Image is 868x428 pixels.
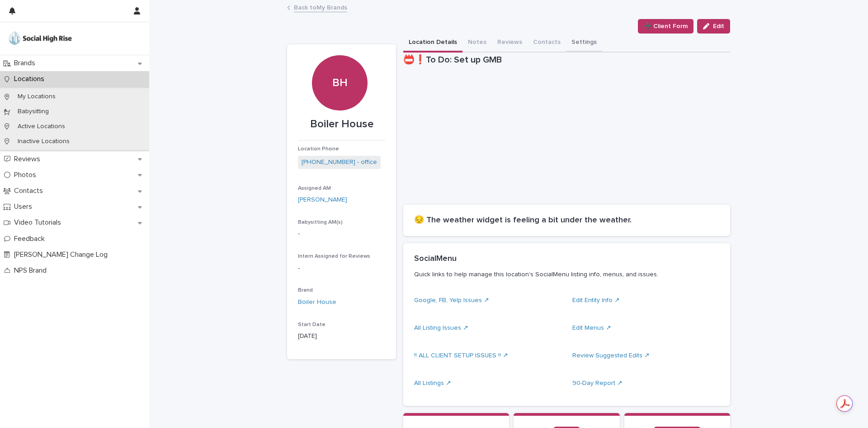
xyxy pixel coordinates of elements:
[572,380,623,386] a: 90-Day Report ↗
[294,2,347,12] a: Back toMy Brands
[644,22,688,31] span: ➕ Client Form
[10,108,56,115] p: Babysitting
[10,123,72,130] p: Active Locations
[462,34,492,53] button: Notes
[10,138,77,145] p: Inactive Locations
[414,254,457,264] h2: SocialMenu
[10,93,63,101] p: My Locations
[10,266,54,275] p: NPS Brand
[10,187,50,195] p: Contacts
[492,34,528,53] button: Reviews
[302,158,377,167] a: [PHONE_NUMBER] - office
[572,325,611,331] a: Edit Menus ↗
[572,352,650,359] a: Review Suggested Edits ↗
[298,288,313,293] span: Brand
[414,297,489,303] a: Google, FB, Yelp Issues ↗
[7,29,73,48] img: o5DnuTxEQV6sW9jFYBBf
[10,59,42,67] p: Brands
[298,220,343,225] span: Babysitting AM(s)
[10,235,52,243] p: Feedback
[10,155,47,164] p: Reviews
[298,322,325,327] span: Start Date
[312,21,367,89] div: BH
[298,264,385,273] p: -
[414,325,468,331] a: All Listing Issues ↗
[298,298,336,307] a: Boiler House
[10,250,115,259] p: [PERSON_NAME] Change Log
[298,146,339,152] span: Location Phone
[403,69,730,205] iframe: 📛❗To Do: Set up GMB
[528,34,566,53] button: Contacts
[298,229,385,239] p: -
[10,75,52,83] p: Locations
[403,34,462,53] button: Location Details
[298,332,385,341] p: [DATE]
[697,19,730,34] button: Edit
[298,118,385,131] p: Boiler House
[566,34,602,53] button: Settings
[713,23,724,29] span: Edit
[298,186,331,191] span: Assigned AM
[403,54,730,65] h1: 📛❗To Do: Set up GMB
[298,254,370,259] span: Intern Assigned for Reviews
[414,216,719,226] h2: 😔 The weather widget is feeling a bit under the weather.
[414,380,451,386] a: All Listings ↗
[638,19,693,34] button: ➕ Client Form
[10,171,43,179] p: Photos
[414,352,508,359] a: !! ALL CLIENT SETUP ISSUES !! ↗
[298,195,347,205] a: [PERSON_NAME]
[10,218,68,227] p: Video Tutorials
[572,297,620,303] a: Edit Entity Info ↗
[10,202,39,211] p: Users
[414,270,716,279] p: Quick links to help manage this location's SocialMenu listing info, menus, and issues.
